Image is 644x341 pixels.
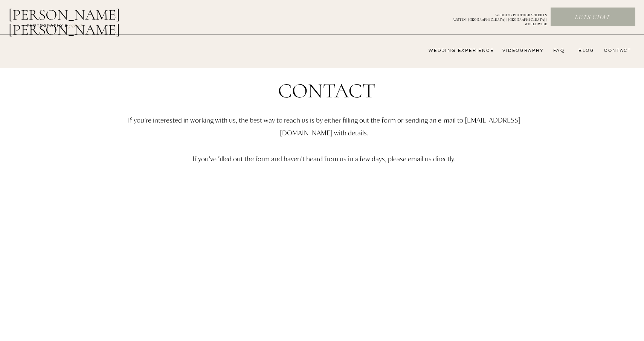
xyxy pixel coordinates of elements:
p: WEDDING PHOTOGRAPHER IN AUSTIN | [GEOGRAPHIC_DATA] | [GEOGRAPHIC_DATA] | WORLDWIDE [440,13,547,21]
a: WEDDING PHOTOGRAPHER INAUSTIN | [GEOGRAPHIC_DATA] | [GEOGRAPHIC_DATA] | WORLDWIDE [440,13,547,21]
a: videography [500,48,544,54]
p: If you’re interested in working with us, the best way to reach us is by either filling out the fo... [104,114,544,192]
a: FILMs [62,20,90,29]
a: CONTACT [602,48,631,54]
a: photography & [23,23,72,32]
h1: Contact [235,80,418,107]
a: Lets chat [551,14,634,22]
a: [PERSON_NAME] [PERSON_NAME] [8,7,159,25]
a: wedding experience [418,48,494,54]
a: FAQ [549,48,565,54]
a: bLog [576,48,594,54]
